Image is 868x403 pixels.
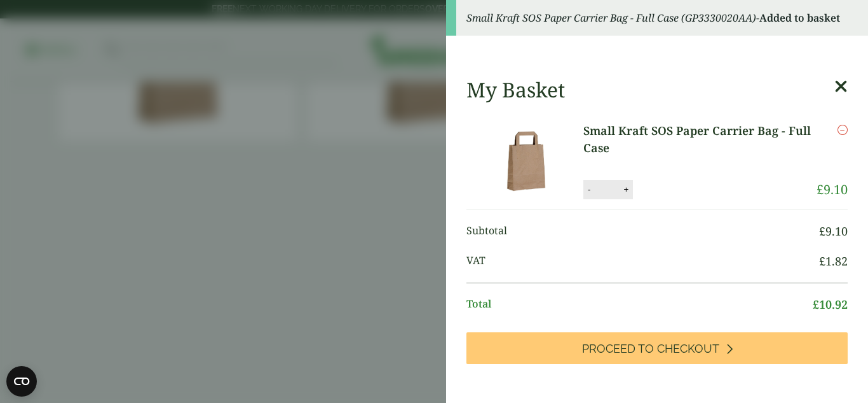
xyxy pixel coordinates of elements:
[819,223,825,239] span: £
[466,332,848,364] a: Proceed to Checkout
[813,297,819,312] span: £
[819,253,848,269] bdi: 1.82
[466,78,565,102] h2: My Basket
[813,297,848,312] bdi: 10.92
[466,11,756,25] em: Small Kraft SOS Paper Carrier Bag - Full Case (GP3330020AA)
[583,122,817,157] a: Small Kraft SOS Paper Carrier Bag - Full Case
[6,366,37,397] button: Open CMP widget
[466,253,819,270] span: VAT
[837,122,848,138] a: Remove this item
[759,11,840,25] strong: Added to basket
[620,184,632,195] button: +
[466,223,819,240] span: Subtotal
[817,181,824,198] span: £
[819,253,825,269] span: £
[817,181,848,198] bdi: 9.10
[469,122,583,199] img: Small Kraft SOS Paper Carrier Bag-Full Case-0
[819,223,848,239] bdi: 9.10
[466,296,813,313] span: Total
[584,184,594,195] button: -
[582,342,719,356] span: Proceed to Checkout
